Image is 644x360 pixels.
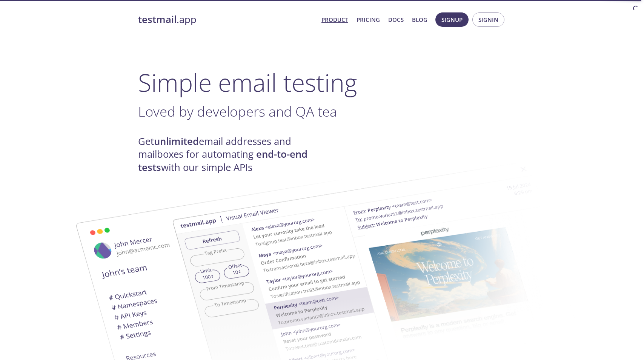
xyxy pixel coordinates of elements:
[138,102,337,121] span: Loved by developers and QA tea
[138,13,315,26] a: testmail.app
[478,15,498,25] span: Signin
[154,135,199,148] strong: unlimited
[357,15,380,25] a: Pricing
[472,12,504,27] button: Signin
[388,15,404,25] a: Docs
[435,12,469,27] button: Signup
[441,15,463,25] span: Signup
[321,15,348,25] a: Product
[138,148,307,174] strong: end-to-end tests
[138,68,506,97] h1: Simple email testing
[138,13,177,26] strong: testmail
[138,135,322,174] h4: Get email addresses and mailboxes for automating with our simple APIs
[412,15,427,25] a: Blog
